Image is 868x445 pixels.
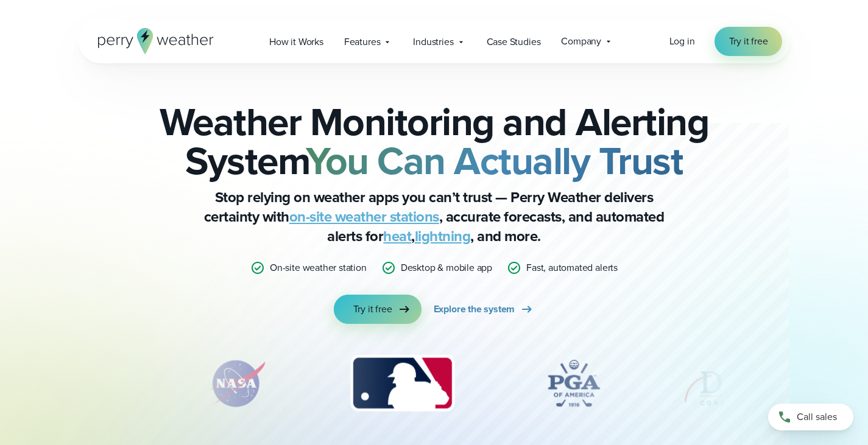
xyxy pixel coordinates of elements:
span: How it Works [269,35,323,49]
img: PGA.svg [525,353,623,414]
img: DPR-Construction.svg [681,353,778,414]
span: Try it free [729,34,768,49]
span: Features [344,35,381,49]
span: Call sales [797,410,837,424]
div: 3 of 12 [338,353,467,414]
a: How it Works [259,29,334,54]
h2: Weather Monitoring and Alerting System [139,102,729,180]
span: Try it free [353,302,392,317]
p: Desktop & mobile app [401,261,492,275]
a: on-site weather stations [289,206,439,228]
a: Log in [669,34,695,49]
a: Try it free [334,295,422,324]
a: lightning [415,225,471,247]
a: Case Studies [476,29,551,54]
div: 5 of 12 [681,353,778,414]
span: Industries [413,35,453,49]
a: Try it free [715,27,783,56]
img: MLB.svg [338,353,467,414]
p: Fast, automated alerts [526,261,618,275]
div: 4 of 12 [525,353,623,414]
div: slideshow [139,353,729,420]
p: On-site weather station [270,261,367,275]
a: Call sales [768,404,853,430]
span: Case Studies [487,35,541,49]
div: 2 of 12 [194,353,280,414]
a: heat [383,225,411,247]
a: Explore the system [434,295,535,324]
img: NASA.svg [194,353,280,414]
strong: You Can Actually Trust [306,132,683,189]
p: Stop relying on weather apps you can’t trust — Perry Weather delivers certainty with , accurate f... [191,187,678,246]
span: Company [561,34,601,49]
span: Explore the system [434,302,515,317]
